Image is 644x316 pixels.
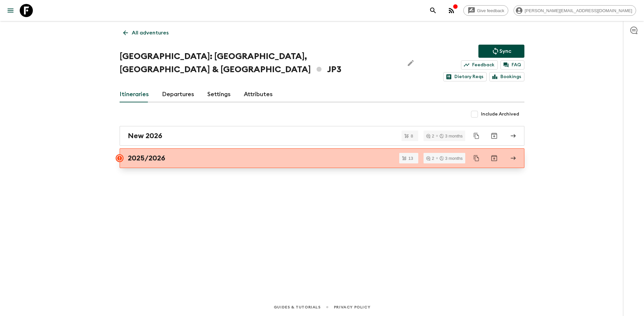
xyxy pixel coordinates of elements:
[488,152,501,165] button: Archive
[120,126,524,146] a: New 2026
[471,130,482,142] button: Duplicate
[162,87,194,102] a: Departures
[521,8,636,13] span: [PERSON_NAME][EMAIL_ADDRESS][DOMAIN_NAME]
[426,156,434,160] div: 2
[120,50,399,76] h1: [GEOGRAPHIC_DATA]: [GEOGRAPHIC_DATA], [GEOGRAPHIC_DATA] & [GEOGRAPHIC_DATA] JP3
[132,29,169,37] p: All adventures
[274,304,321,311] a: Guides & Tutorials
[426,4,440,17] button: search adventures
[500,60,524,70] a: FAQ
[488,129,501,142] button: Archive
[120,87,149,102] a: Itineraries
[120,26,172,39] a: All adventures
[481,111,519,117] span: Include Archived
[120,148,524,168] a: 2025/2026
[473,8,508,13] span: Give feedback
[244,87,273,102] a: Attributes
[443,72,487,81] a: Dietary Reqs
[404,156,417,160] span: 13
[4,4,17,17] button: menu
[128,132,162,140] h2: New 2026
[471,152,482,164] button: Duplicate
[407,134,417,138] span: 8
[499,47,511,55] p: Sync
[463,5,508,16] a: Give feedback
[514,5,636,16] div: [PERSON_NAME][EMAIL_ADDRESS][DOMAIN_NAME]
[128,154,165,162] h2: 2025/2026
[207,87,231,102] a: Settings
[461,60,498,70] a: Feedback
[334,304,370,311] a: Privacy Policy
[440,156,463,160] div: 3 months
[478,45,524,58] button: Sync adventure departures to the booking engine
[404,50,417,76] button: Edit Adventure Title
[426,134,434,138] div: 2
[489,72,524,81] a: Bookings
[440,134,463,138] div: 3 months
